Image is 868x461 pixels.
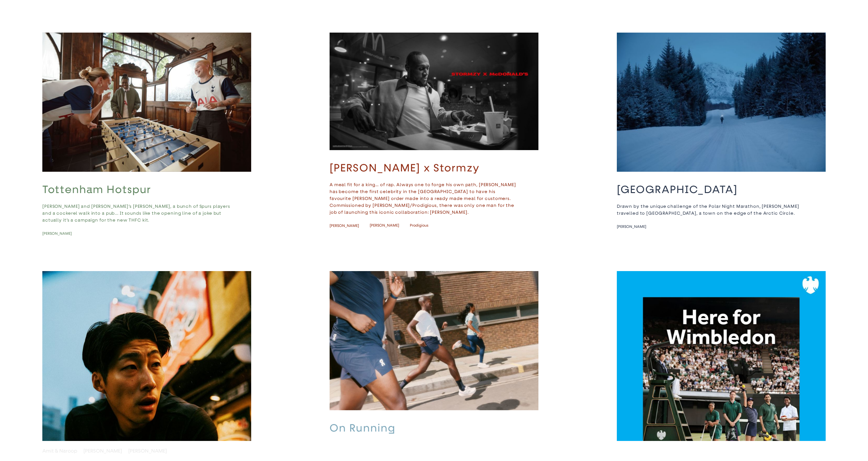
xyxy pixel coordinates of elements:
a: [PERSON_NAME] [330,223,370,228]
span: [PERSON_NAME] [42,231,72,236]
a: [PERSON_NAME] [617,224,657,229]
h3: [PERSON_NAME] x Stormzy [330,161,538,175]
span: [PERSON_NAME] [330,223,359,228]
p: [PERSON_NAME] and [PERSON_NAME]’s [PERSON_NAME], a bunch of Spurs players and a cockerel walk int... [42,203,230,223]
a: Amit & Naroop [42,448,77,454]
button: [PERSON_NAME] x StormzyA meal fit for a king… of rap. Always one to forge his own path, [PERSON_N... [330,33,538,228]
a: [PERSON_NAME] [83,448,122,454]
span: Prodigious [410,223,428,228]
a: [PERSON_NAME] [128,448,167,454]
h3: Tottenham Hotspur [42,183,251,196]
span: [PERSON_NAME] [370,223,399,228]
p: A meal fit for a king… of rap. Always one to forge his own path, [PERSON_NAME] has become the fir... [330,181,518,216]
a: [PERSON_NAME] [42,231,82,236]
p: Drawn by the unique challenge of the Polar Night Marathon, [PERSON_NAME] travelled to [GEOGRAPHIC... [617,203,805,217]
button: Tottenham Hotspur[PERSON_NAME] and [PERSON_NAME]’s [PERSON_NAME], a bunch of Spurs players and a ... [42,33,251,236]
button: On Running[PERSON_NAME] [330,271,538,446]
span: [PERSON_NAME] [617,224,646,229]
h3: [GEOGRAPHIC_DATA] [617,183,826,196]
h3: On Running [330,422,538,435]
button: [GEOGRAPHIC_DATA]Drawn by the unique challenge of the Polar Night Marathon, [PERSON_NAME] travell... [617,33,826,229]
